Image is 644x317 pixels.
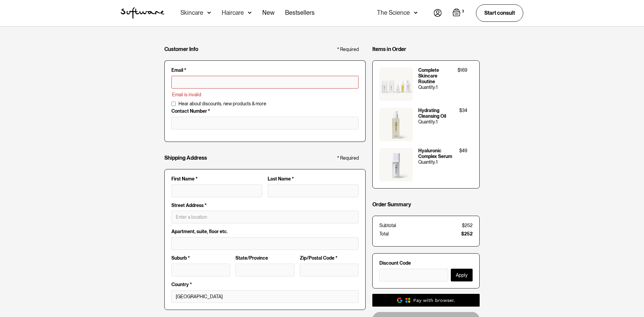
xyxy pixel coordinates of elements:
[452,8,465,18] a: Open cart containing 3 items
[461,8,465,14] div: 3
[171,108,359,114] label: Contact Number *
[171,102,176,106] input: Hear about discounts, new products & more
[164,46,198,52] h4: Customer Info
[372,46,406,52] h4: Items in Order
[248,9,252,16] img: arrow down
[164,155,207,161] h4: Shipping Address
[436,159,438,165] div: 1
[418,85,436,90] div: Quantity:
[418,119,436,125] div: Quantity:
[418,148,454,159] div: Hyaluronic Complex Serum
[461,231,473,237] div: $252
[476,4,523,21] a: Start consult
[418,108,454,119] div: Hydrating Cleansing Oil
[337,47,359,52] div: * Required
[379,231,389,237] div: Total
[377,9,410,16] div: The Science
[414,9,418,16] img: arrow down
[178,101,266,107] span: Hear about discounts, new products & more
[171,282,359,287] label: Country *
[379,260,473,266] label: Discount Code
[413,297,455,304] div: Pay with browser.
[337,155,359,161] div: * Required
[459,148,467,154] div: $49
[121,7,164,19] img: Software Logo
[171,203,359,208] label: Street Address *
[268,176,359,182] label: Last Name *
[171,211,359,223] input: Enter a location
[451,269,473,281] button: Apply Discount
[436,119,438,125] div: 1
[171,229,359,234] label: Apartment, suite, floor etc.
[171,176,262,182] label: First Name *
[171,67,359,73] label: Email *
[462,223,473,228] div: $252
[171,255,230,261] label: Suburb *
[459,108,467,113] div: $34
[222,9,244,16] div: Haircare
[458,67,467,73] div: $169
[207,9,211,16] img: arrow down
[180,9,203,16] div: Skincare
[379,223,396,228] div: Subtotal
[372,294,480,307] a: Pay with browser.
[235,255,294,261] label: State/Province
[300,255,359,261] label: Zip/Postal Code *
[436,85,438,90] div: 1
[418,159,436,165] div: Quantity:
[121,7,164,19] a: home
[418,67,452,84] div: Complete Skincare Routine
[372,201,411,208] h4: Order Summary
[172,91,359,98] p: Email is invalid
